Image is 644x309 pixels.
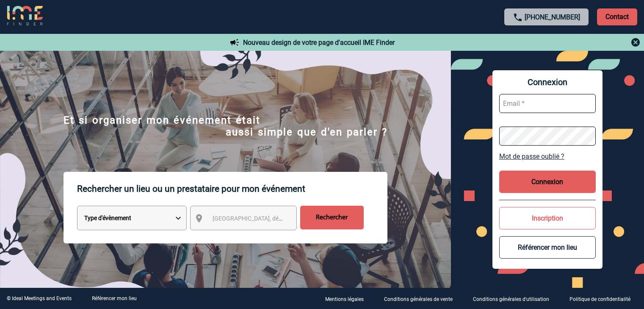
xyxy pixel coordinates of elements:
a: Mot de passe oublié ? [499,152,596,160]
a: Mentions légales [318,295,377,303]
input: Email * [499,94,596,113]
button: Référencer mon lieu [499,236,596,259]
p: Contact [597,8,637,25]
span: Connexion [499,77,596,87]
button: Connexion [499,171,596,193]
button: Inscription [499,207,596,229]
a: Conditions générales d'utilisation [466,295,563,303]
p: Conditions générales de vente [384,296,453,302]
a: Politique de confidentialité [563,295,644,303]
p: Rechercher un lieu ou un prestataire pour mon événement [77,172,387,206]
p: Mentions légales [325,296,364,302]
p: Conditions générales d'utilisation [473,296,549,302]
img: call-24-px.png [513,12,523,22]
a: Référencer mon lieu [92,295,137,301]
div: © Ideal Meetings and Events [7,295,72,301]
input: Rechercher [300,206,364,229]
p: Politique de confidentialité [569,296,630,302]
a: [PHONE_NUMBER] [525,13,580,21]
a: Conditions générales de vente [377,295,466,303]
span: [GEOGRAPHIC_DATA], département, région... [213,215,330,222]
